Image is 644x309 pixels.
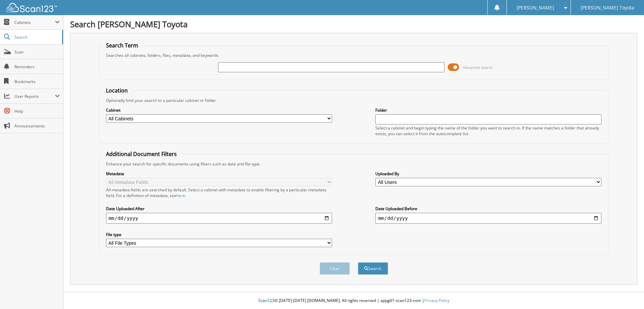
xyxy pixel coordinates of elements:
legend: Search Term [103,42,142,49]
span: Bookmarks [14,79,60,84]
input: end [375,213,601,224]
a: Privacy Policy [424,298,449,303]
label: Date Uploaded Before [375,206,601,211]
span: Search [14,34,59,40]
a: here [176,193,185,198]
span: Announcements [14,123,60,129]
label: Date Uploaded After [106,206,332,211]
button: Search [358,262,388,275]
span: Scan123 [258,298,274,303]
span: Help [14,108,60,114]
div: Select a cabinet and begin typing the name of the folder you want to search in. If the name match... [375,125,601,137]
span: User Reports [14,93,55,99]
legend: Additional Document Filters [103,150,180,158]
label: Metadata [106,171,332,177]
div: Enhance your search for specific documents using filters such as date and file type. [103,161,605,167]
label: Cabinet [106,107,332,113]
span: Advanced Search [463,65,493,70]
label: Uploaded By [375,171,601,177]
label: Folder [375,107,601,113]
label: File type [106,232,332,237]
input: start [106,213,332,224]
img: scan123-logo-white.svg [7,3,57,12]
h1: Search [PERSON_NAME] Toyota [70,18,637,30]
div: All metadata fields are searched by default. Select a cabinet with metadata to enable filtering b... [106,187,332,198]
div: Optionally limit your search to a particular cabinet or folder [103,98,605,103]
div: © [DATE]-[DATE] [DOMAIN_NAME]. All rights reserved | appg01-scan123-com | [63,293,644,309]
button: Clear [320,262,350,275]
legend: Location [103,87,131,94]
div: Searches all cabinets, folders, files, metadata, and keywords [103,52,605,58]
span: Reminders [14,64,60,70]
span: [PERSON_NAME] Toyota [581,6,634,10]
span: [PERSON_NAME] [517,6,554,10]
span: Cabinets [14,20,55,25]
span: Scan [14,49,60,55]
